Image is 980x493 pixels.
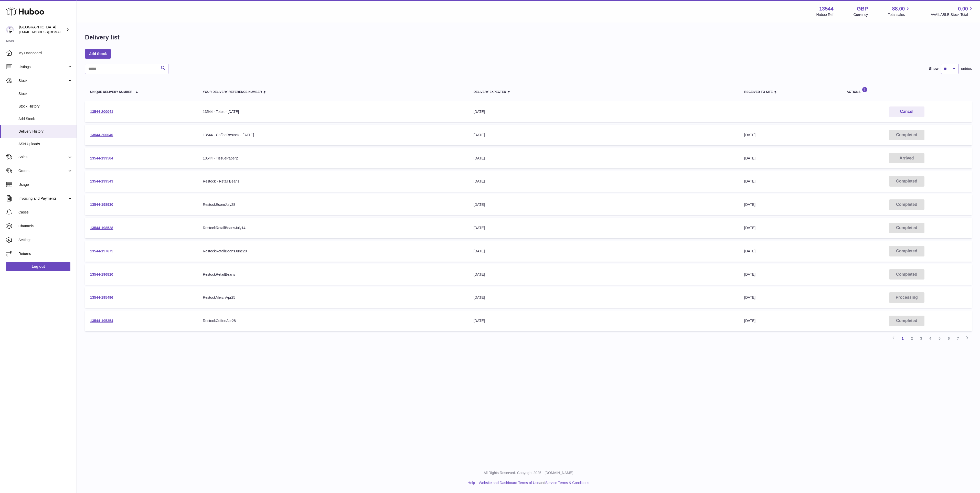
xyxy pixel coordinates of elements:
[477,480,589,485] li: and
[474,133,734,137] div: [DATE]
[857,5,868,12] strong: GBP
[545,481,589,485] a: Service Terms & Conditions
[18,91,73,96] span: Stock
[203,90,262,94] span: Your Delivery Reference Number
[90,156,113,160] a: 13544-199584
[18,142,73,146] span: ASN Uploads
[744,133,755,137] span: [DATE]
[926,334,935,343] a: 4
[90,295,113,299] a: 13544-195496
[203,179,463,184] div: Restock - Retail Beans
[931,5,974,17] a: 0.00 AVAILABLE Stock Total
[6,262,70,271] a: Log out
[203,272,463,277] div: RestockRetailBeans
[203,226,463,230] div: RestockRetailBeansJuly14
[917,334,926,343] a: 3
[474,109,734,114] div: [DATE]
[203,156,463,161] div: 13544 - TissuePaper2
[19,25,65,35] div: [GEOGRAPHIC_DATA]
[847,87,967,94] div: Actions
[474,156,734,161] div: [DATE]
[19,30,75,34] span: [EMAIL_ADDRESS][DOMAIN_NAME]
[816,12,834,17] div: Huboo Ref
[961,66,972,71] span: entries
[474,249,734,254] div: [DATE]
[888,12,911,17] span: Total sales
[744,249,755,253] span: [DATE]
[18,155,67,159] span: Sales
[18,168,67,173] span: Orders
[203,318,463,323] div: RestockCoffeeApr28
[18,210,73,215] span: Cases
[744,272,755,276] span: [DATE]
[90,133,113,137] a: 13544-200040
[744,90,773,94] span: Received to Site
[18,238,73,242] span: Settings
[953,334,963,343] a: 7
[90,319,113,323] a: 13544-195354
[18,65,67,69] span: Listings
[90,110,113,114] a: 13544-200041
[958,5,968,12] span: 0.00
[474,295,734,300] div: [DATE]
[6,26,14,34] img: mariana@blankstreet.com
[18,196,67,201] span: Invoicing and Payments
[90,90,132,94] span: Unique Delivery Number
[203,109,463,114] div: 13544 - Totes - [DATE]
[203,249,463,254] div: RestockRetailBeansJune20
[474,90,506,94] span: Delivery Expected
[854,12,868,17] div: Currency
[931,12,974,17] span: AVAILABLE Stock Total
[744,156,755,160] span: [DATE]
[907,334,917,343] a: 2
[944,334,953,343] a: 6
[929,66,939,71] label: Show
[744,202,755,207] span: [DATE]
[888,5,911,17] a: 88.00 Total sales
[18,224,73,229] span: Channels
[203,133,463,137] div: 13544 - CoffeeRestock - [DATE]
[90,249,113,253] a: 13544-197675
[18,104,73,109] span: Stock History
[85,33,120,41] h1: Delivery list
[90,202,113,207] a: 13544-198930
[474,179,734,184] div: [DATE]
[468,481,475,485] a: Help
[898,334,907,343] a: 1
[18,51,73,56] span: My Dashboard
[18,182,73,187] span: Usage
[892,5,905,12] span: 88.00
[18,251,73,256] span: Returns
[81,470,976,475] p: All Rights Reserved. Copyright 2025 - [DOMAIN_NAME]
[203,295,463,300] div: RestockMerchApr25
[18,116,73,121] span: Add Stock
[744,295,755,299] span: [DATE]
[90,179,113,183] a: 13544-199543
[90,272,113,276] a: 13544-196810
[474,226,734,230] div: [DATE]
[935,334,944,343] a: 5
[203,202,463,207] div: RestockEcomJuly28
[85,49,111,58] a: Add Stock
[479,481,539,485] a: Website and Dashboard Terms of Use
[474,272,734,277] div: [DATE]
[474,202,734,207] div: [DATE]
[474,318,734,323] div: [DATE]
[18,129,73,134] span: Delivery History
[90,226,113,230] a: 13544-198528
[819,5,834,12] strong: 13544
[18,78,67,83] span: Stock
[744,226,755,230] span: [DATE]
[744,319,755,323] span: [DATE]
[889,106,924,117] button: Cancel
[744,179,755,183] span: [DATE]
